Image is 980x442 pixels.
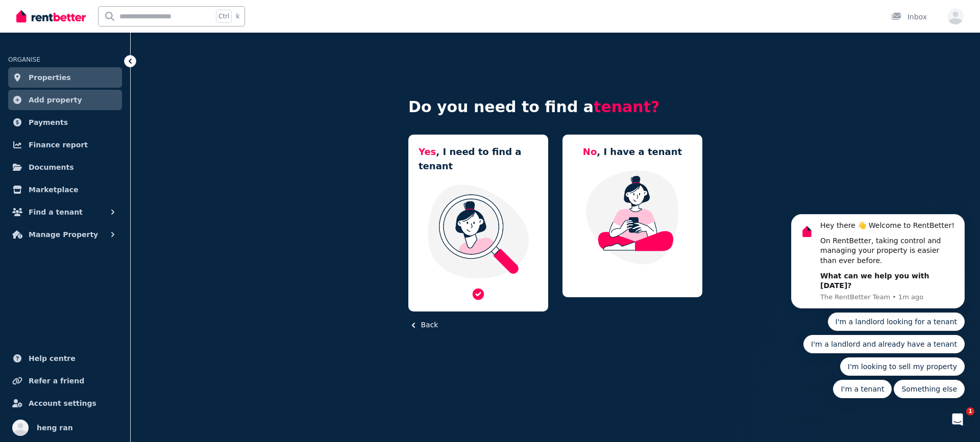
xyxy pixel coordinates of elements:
iframe: Intercom live chat [945,407,970,432]
button: Find a tenant [8,202,122,222]
a: Documents [8,157,122,177]
a: Finance report [8,135,122,155]
span: Payments [29,116,68,128]
span: Properties [29,71,71,84]
span: Yes [419,146,436,157]
button: Back [408,320,438,330]
span: 1 [966,407,974,415]
div: Inbox [891,12,927,22]
h5: , I have a tenant [583,145,682,159]
span: Finance report [29,139,88,151]
span: Account settings [29,397,96,409]
span: Marketplace [29,184,78,196]
a: Properties [8,67,122,88]
span: heng ran [37,422,73,434]
button: Manage Property [8,224,122,245]
span: Documents [29,161,74,173]
a: Help centre [8,348,122,369]
h4: Do you need to find a [408,98,702,116]
a: Refer a friend [8,371,122,391]
a: Account settings [8,393,122,413]
iframe: Intercom notifications message [776,209,980,414]
span: No [583,146,597,157]
span: Find a tenant [29,206,83,218]
span: ORGANISE [8,56,40,63]
span: Manage Property [29,228,98,241]
span: Ctrl [216,10,232,23]
a: Add property [8,90,122,110]
span: Refer a friend [29,375,84,387]
img: I need a tenant [419,184,538,279]
a: Payments [8,112,122,133]
img: RentBetter [16,9,86,24]
span: k [236,12,239,20]
span: tenant? [594,98,659,116]
img: Manage my property [573,169,692,265]
h5: , I need to find a tenant [419,145,538,173]
span: Help centre [29,352,76,365]
a: Marketplace [8,179,122,200]
span: Add property [29,94,82,106]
